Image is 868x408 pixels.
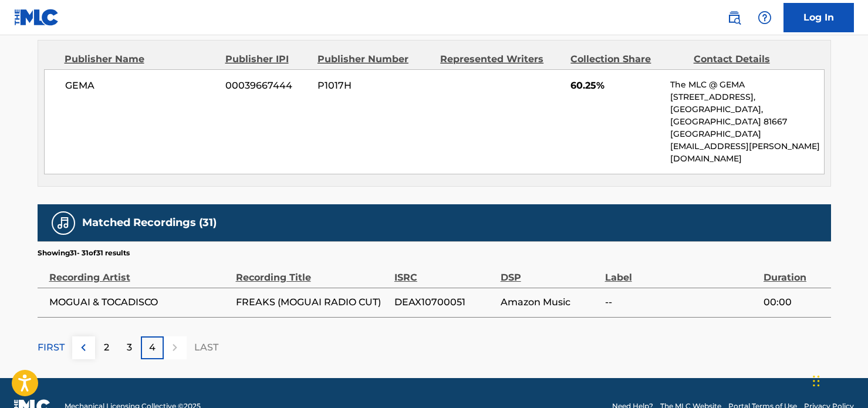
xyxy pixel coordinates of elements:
p: [STREET_ADDRESS], [670,91,823,103]
p: The MLC @ GEMA [670,79,823,91]
span: GEMA [65,79,217,93]
img: left [76,340,90,355]
span: 00:00 [764,295,825,309]
p: [GEOGRAPHIC_DATA] [670,128,823,140]
div: ISRC [394,258,495,285]
a: Public Search [722,6,746,29]
div: Help [753,6,776,29]
div: Recording Artist [49,258,230,285]
span: 60.25% [570,79,661,93]
span: Amazon Music [501,295,599,309]
div: Recording Title [236,258,389,285]
span: -- [605,295,758,309]
p: [EMAIL_ADDRESS][PERSON_NAME][DOMAIN_NAME] [670,140,823,165]
iframe: Chat Widget [809,352,868,408]
span: DEAX10700051 [394,295,495,309]
p: Showing 31 - 31 of 31 results [38,248,130,258]
span: MOGUAI & TOCADISCO [49,295,230,309]
p: 4 [149,340,156,355]
div: Publisher Name [65,52,217,66]
p: [GEOGRAPHIC_DATA], [GEOGRAPHIC_DATA] 81667 [670,103,823,128]
div: Represented Writers [440,52,562,66]
img: help [758,11,772,25]
span: P1017H [318,79,431,93]
span: FREAKS (MOGUAI RADIO CUT) [236,295,389,309]
a: Log In [783,3,854,32]
div: Publisher IPI [225,52,309,66]
p: 3 [127,340,132,355]
img: MLC Logo [14,9,59,26]
img: search [727,11,741,25]
div: Duration [764,258,825,285]
div: Label [605,258,758,285]
div: DSP [501,258,599,285]
span: 00039667444 [225,79,309,93]
h5: Matched Recordings (31) [82,216,217,230]
p: FIRST [38,340,65,355]
p: LAST [194,340,218,355]
div: Drag [813,363,820,399]
div: Contact Details [694,52,808,66]
div: Publisher Number [318,52,431,66]
p: 2 [104,340,109,355]
img: Matched Recordings [56,216,70,230]
div: Collection Share [570,52,684,66]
